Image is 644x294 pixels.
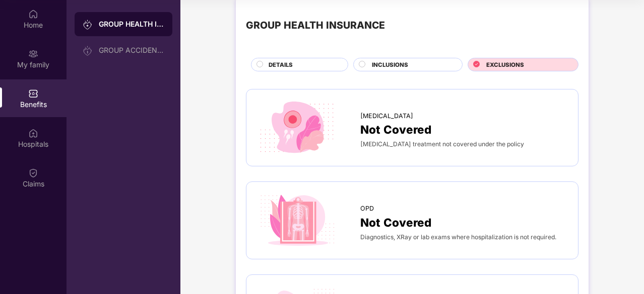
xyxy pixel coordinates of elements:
img: svg+xml;base64,PHN2ZyBpZD0iSG9tZSIgeG1sbnM9Imh0dHA6Ly93d3cudzMub3JnLzIwMDAvc3ZnIiB3aWR0aD0iMjAiIG... [28,9,38,19]
div: GROUP HEALTH INSURANCE [99,19,164,29]
img: icon [256,192,338,249]
img: svg+xml;base64,PHN2ZyB3aWR0aD0iMjAiIGhlaWdodD0iMjAiIHZpZXdCb3g9IjAgMCAyMCAyMCIgZmlsbD0ibm9uZSIgeG... [28,49,38,59]
span: [MEDICAL_DATA] [360,111,413,121]
span: INCLUSIONS [372,60,408,69]
img: svg+xml;base64,PHN2ZyBpZD0iQmVuZWZpdHMiIHhtbG5zPSJodHRwOi8vd3d3LnczLm9yZy8yMDAwL3N2ZyIgd2lkdGg9Ij... [28,88,38,99]
span: DETAILS [269,60,293,69]
span: OPD [360,204,374,214]
span: EXCLUSIONS [486,60,524,69]
div: GROUP ACCIDENTAL INSURANCE [99,46,164,54]
div: GROUP HEALTH INSURANCE [246,18,385,33]
img: svg+xml;base64,PHN2ZyB3aWR0aD0iMjAiIGhlaWdodD0iMjAiIHZpZXdCb3g9IjAgMCAyMCAyMCIgZmlsbD0ibm9uZSIgeG... [83,46,93,56]
span: [MEDICAL_DATA] treatment not covered under the policy [360,140,524,148]
img: icon [256,100,338,156]
img: svg+xml;base64,PHN2ZyB3aWR0aD0iMjAiIGhlaWdodD0iMjAiIHZpZXdCb3g9IjAgMCAyMCAyMCIgZmlsbD0ibm9uZSIgeG... [83,20,93,30]
img: svg+xml;base64,PHN2ZyBpZD0iSG9zcGl0YWxzIiB4bWxucz0iaHR0cDovL3d3dy53My5vcmcvMjAwMC9zdmciIHdpZHRoPS... [28,128,38,138]
span: Not Covered [360,214,431,231]
span: Diagnostics, XRay or lab exams where hospitalization is not required. [360,233,556,241]
span: Not Covered [360,121,431,138]
img: svg+xml;base64,PHN2ZyBpZD0iQ2xhaW0iIHhtbG5zPSJodHRwOi8vd3d3LnczLm9yZy8yMDAwL3N2ZyIgd2lkdGg9IjIwIi... [28,168,38,178]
